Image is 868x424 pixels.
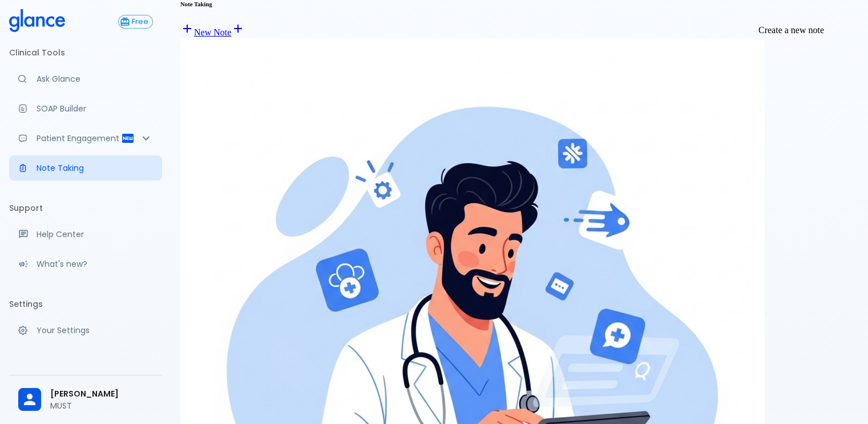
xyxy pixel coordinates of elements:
li: Support [9,194,162,222]
p: What's new? [37,258,153,270]
div: Create a new note [758,25,824,35]
button: Free [118,15,153,29]
div: Recent updates and feature releases [9,251,162,277]
p: Ask Glance [37,73,153,85]
p: Patient Engagement [37,133,121,144]
a: Moramiz: Find ICD10AM codes instantly [9,66,162,91]
p: SOAP Builder [37,103,153,114]
li: Settings [9,290,162,318]
span: [PERSON_NAME] [50,388,153,400]
p: Note Taking [37,162,153,174]
a: Manage your settings [9,318,162,343]
div: Patient Reports & Referrals [9,126,162,151]
p: MUST [50,400,153,411]
div: [PERSON_NAME]MUST [9,380,162,419]
h6: Note Taking [180,1,859,7]
a: Click to view or change your subscription [118,15,162,29]
p: Help Center [37,229,153,240]
span: Free [128,18,152,26]
li: Clinical Tools [9,39,162,66]
a: Create a new note [180,27,231,37]
a: Advanced note-taking [9,155,162,181]
p: Your Settings [37,325,153,336]
a: Get help from our support team [9,222,162,247]
a: Docugen: Compose a clinical documentation in seconds [9,96,162,121]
